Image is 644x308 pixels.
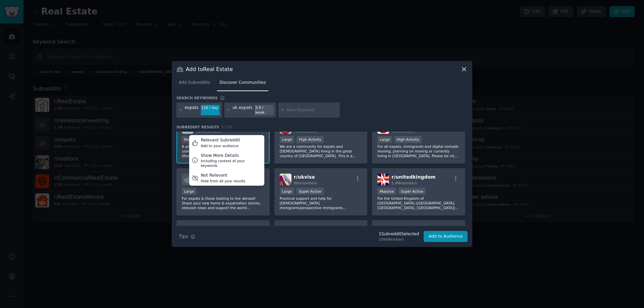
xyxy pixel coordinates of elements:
img: unitedkingdom [377,174,389,185]
div: Massive [377,188,396,195]
span: 86k members [294,181,317,185]
h3: Search keywords [176,96,218,100]
span: Subreddit Results [176,125,219,129]
img: ukvisa [280,174,291,185]
span: r/ unitedkingdom [391,174,435,180]
div: Show More Details [201,153,262,159]
div: Not Relevant [201,173,246,179]
div: expats [185,105,199,116]
input: New Keyword [286,107,337,113]
button: Tips [176,231,198,242]
div: Large [377,136,392,143]
p: For expats & those looking to live abroad! Share your new home & expatriation stories, relevant n... [182,196,264,210]
span: r/ ukvisa [294,174,315,180]
img: AskUK [182,226,194,237]
h3: Add to Real Estate [186,66,233,73]
span: Tips [179,233,188,240]
a: Discover Communities [217,77,268,91]
p: For all expats, immigrants and digital nomads moving, planning on moving or currently living in [... [377,144,460,158]
div: Relevant Subreddit [201,137,240,143]
p: For the United Kingdom of [GEOGRAPHIC_DATA] ([GEOGRAPHIC_DATA], [GEOGRAPHIC_DATA], [GEOGRAPHIC_DA... [377,196,460,210]
div: Large [182,188,197,195]
div: 1 Subreddit Selected [379,231,419,237]
div: High Activity [297,136,324,143]
span: 5.4M members [391,181,417,185]
div: Large [280,136,294,143]
div: Including context of your keywords [201,159,262,168]
div: Super Active [398,188,426,195]
div: 116 / day [201,105,220,111]
a: Add Subreddits [176,77,212,91]
button: Add to Audience [424,231,468,242]
span: Add Subreddits [179,80,210,86]
img: Expats_PH [377,226,389,237]
div: 109k Members [379,237,419,242]
div: 3.9 / week [255,105,274,116]
div: Large [280,188,294,195]
p: A place to ask and answer questions about using geographic arbitrage, a nomadic lifestyle, or rel... [182,144,264,158]
div: Add to your audience [201,143,240,148]
span: 37 / 38 [221,125,232,129]
span: 49k members [391,129,415,133]
div: Hide from all your results [201,179,246,183]
div: uk expats [232,105,253,116]
span: 109k members [196,129,221,133]
span: 75k members [294,129,317,133]
span: Discover Communities [219,80,266,86]
div: Super Active [297,188,324,195]
p: We are a community for expats and [DEMOGRAPHIC_DATA] living in the great country of [GEOGRAPHIC_D... [280,144,362,158]
div: Huge [182,136,196,143]
div: High Activity [394,136,422,143]
p: Practical support and help for [DEMOGRAPHIC_DATA] immigrants/prospective immigrants navigating ma... [280,196,362,210]
img: Expatshame [280,226,291,237]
